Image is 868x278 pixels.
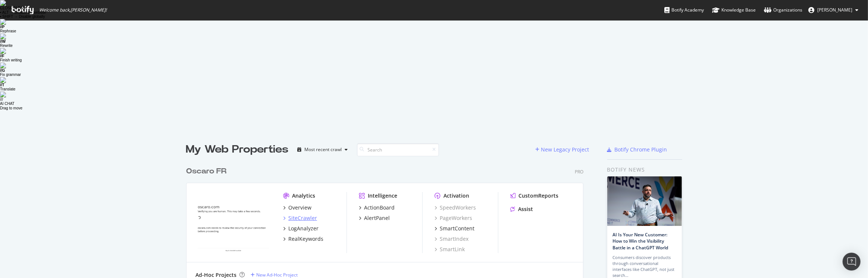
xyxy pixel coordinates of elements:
[435,235,469,243] a: SmartIndex
[607,146,667,153] a: Botify Chrome Plugin
[510,192,558,199] a: CustomReports
[283,214,317,222] a: SiteCrawler
[295,144,351,156] button: Most recent crawl
[288,204,311,211] div: Overview
[368,192,397,199] div: Intelligence
[518,192,558,199] div: CustomReports
[288,225,319,232] div: LogAnalyzer
[613,231,668,250] a: AI Is Your New Customer: How to Win the Visibility Battle in a ChatGPT World
[186,166,229,177] a: Oscaro FR
[251,272,298,278] a: New Ad-Hoc Project
[843,253,861,271] div: Open Intercom Messenger
[575,169,583,175] div: Pro
[541,146,589,153] div: New Legacy Project
[186,142,289,157] div: My Web Properties
[359,214,390,222] a: AlertPanel
[186,166,226,177] div: Oscaro FR
[536,146,589,153] a: New Legacy Project
[288,235,323,243] div: RealKeywords
[195,192,271,252] img: Oscaro.com
[305,147,342,152] div: Most recent crawl
[357,143,439,156] input: Search
[607,166,682,174] div: Botify news
[435,214,472,222] a: PageWorkers
[283,235,323,243] a: RealKeywords
[292,192,315,199] div: Analytics
[364,214,390,222] div: AlertPanel
[359,204,395,211] a: ActionBoard
[283,204,311,211] a: Overview
[256,272,298,278] div: New Ad-Hoc Project
[536,144,589,156] button: New Legacy Project
[435,225,474,232] a: SmartContent
[283,225,319,232] a: LogAnalyzer
[615,146,667,153] div: Botify Chrome Plugin
[288,214,317,222] div: SiteCrawler
[510,205,533,213] a: Assist
[518,205,533,213] div: Assist
[364,204,395,211] div: ActionBoard
[440,225,474,232] div: SmartContent
[435,246,465,253] a: SmartLink
[607,176,682,226] img: AI Is Your New Customer: How to Win the Visibility Battle in a ChatGPT World
[435,204,476,211] a: SpeedWorkers
[444,192,469,199] div: Activation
